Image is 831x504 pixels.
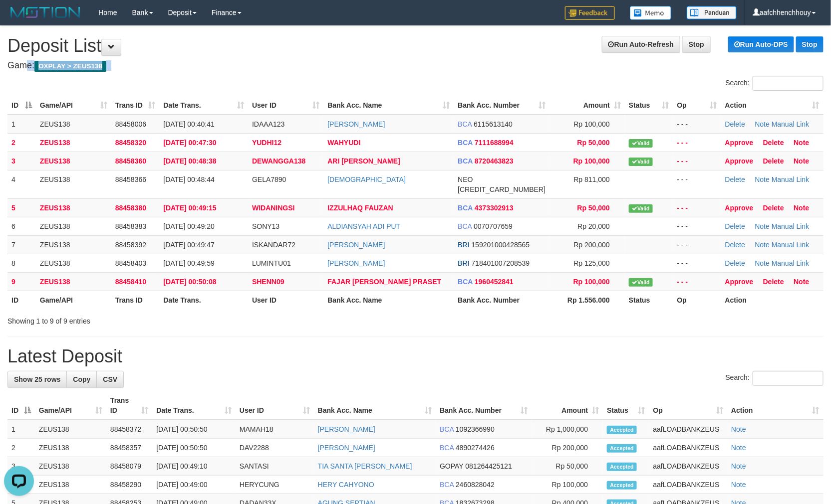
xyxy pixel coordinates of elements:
[106,476,152,494] td: 88458290
[673,170,721,198] td: - - -
[725,139,754,147] a: Approve
[96,371,124,388] a: CSV
[607,444,637,453] span: Accepted
[106,391,152,420] th: Trans ID: activate to sort column ascending
[318,425,375,433] a: [PERSON_NAME]
[36,152,111,170] td: ZEUS138
[35,420,106,439] td: ZEUS138
[532,457,603,476] td: Rp 50,000
[753,76,824,91] input: Search:
[7,272,36,291] td: 9
[440,444,454,452] span: BCA
[163,204,216,212] span: [DATE] 00:49:15
[731,481,746,489] a: Note
[73,375,90,383] span: Copy
[649,457,728,476] td: aafLOADBANKZEUS
[794,157,810,165] a: Note
[252,175,286,183] span: GELA7890
[625,291,673,309] th: Status
[66,371,97,388] a: Copy
[532,420,603,439] td: Rp 1,000,000
[163,175,214,183] span: [DATE] 00:48:44
[327,222,400,230] a: ALDIANSYAH ADI PUT
[731,462,746,470] a: Note
[573,157,610,165] span: Rp 100,000
[7,198,36,217] td: 5
[327,139,360,147] a: WAHYUDI
[106,457,152,476] td: 88458079
[36,133,111,152] td: ZEUS138
[115,120,146,128] span: 88458006
[532,391,603,420] th: Amount: activate to sort column ascending
[673,217,721,235] td: - - -
[318,481,374,489] a: HERY CAHYONO
[725,204,754,212] a: Approve
[607,481,637,490] span: Accepted
[159,96,248,115] th: Date Trans.: activate to sort column ascending
[35,476,106,494] td: ZEUS138
[36,170,111,198] td: ZEUS138
[755,175,770,183] a: Note
[725,120,745,128] a: Delete
[252,157,305,165] span: DEWANGGA138
[152,391,236,420] th: Date Trans.: activate to sort column ascending
[721,291,824,309] th: Action
[727,391,824,420] th: Action: activate to sort column ascending
[236,476,314,494] td: HERYCUNG
[115,259,146,267] span: 88458403
[673,115,721,134] td: - - -
[327,241,385,249] a: [PERSON_NAME]
[649,439,728,457] td: aafLOADBANKZEUS
[673,272,721,291] td: - - -
[574,241,610,249] span: Rp 200,000
[456,444,495,452] span: Copy 4890274426 to clipboard
[440,425,454,433] span: BCA
[687,6,737,19] img: panduan.png
[236,420,314,439] td: MAMAH18
[14,375,60,383] span: Show 25 rows
[629,158,653,166] span: Valid transaction
[607,426,637,434] span: Accepted
[323,291,454,309] th: Bank Acc. Name
[725,175,745,183] a: Delete
[682,36,711,53] a: Stop
[106,439,152,457] td: 88458357
[532,476,603,494] td: Rp 100,000
[721,96,824,115] th: Action: activate to sort column ascending
[314,391,436,420] th: Bank Acc. Name: activate to sort column ascending
[35,391,106,420] th: Game/API: activate to sort column ascending
[163,222,214,230] span: [DATE] 00:49:20
[673,96,721,115] th: Op: activate to sort column ascending
[163,278,216,286] span: [DATE] 00:50:08
[252,139,281,147] span: YUDHI12
[458,259,469,267] span: BRI
[327,175,406,183] a: [DEMOGRAPHIC_DATA]
[602,36,680,53] a: Run Auto-Refresh
[248,96,323,115] th: User ID: activate to sort column ascending
[327,120,385,128] a: [PERSON_NAME]
[772,175,810,183] a: Manual Link
[7,133,36,152] td: 2
[159,291,248,309] th: Date Trans.
[436,391,532,420] th: Bank Acc. Number: activate to sort column ascending
[475,278,514,286] span: Copy 1960452841 to clipboard
[318,462,412,470] a: TIA SANTA [PERSON_NAME]
[574,120,610,128] span: Rp 100,000
[574,175,610,183] span: Rp 811,000
[763,157,784,165] a: Delete
[649,420,728,439] td: aafLOADBANKZEUS
[36,198,111,217] td: ZEUS138
[794,278,810,286] a: Note
[458,204,473,212] span: BCA
[763,139,784,147] a: Delete
[236,439,314,457] td: DAV2288
[36,291,111,309] th: Game/API
[327,278,441,286] a: FAJAR [PERSON_NAME] PRASET
[327,204,393,212] a: IZZULHAQ FAUZAN
[163,120,214,128] span: [DATE] 00:40:41
[36,96,111,115] th: Game/API: activate to sort column ascending
[629,278,653,287] span: Valid transaction
[577,222,610,230] span: Rp 20,000
[36,217,111,235] td: ZEUS138
[728,36,794,52] a: Run Auto-DPS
